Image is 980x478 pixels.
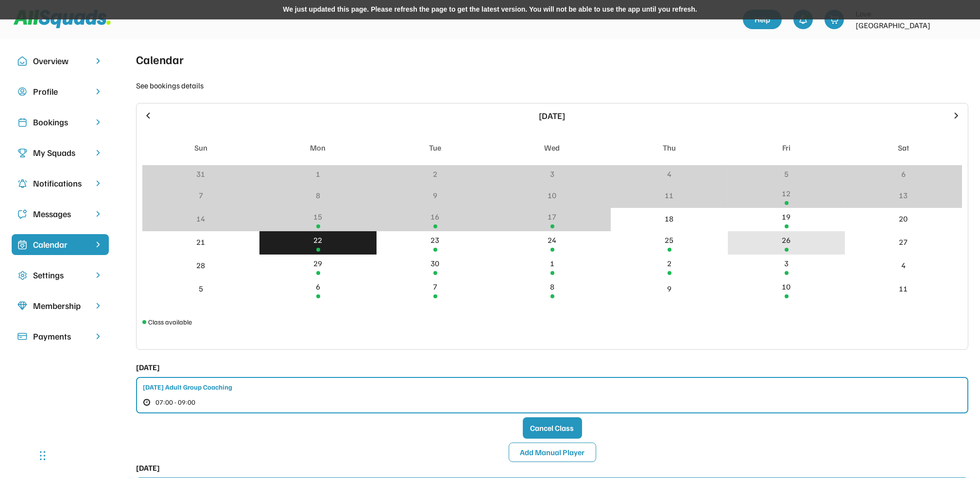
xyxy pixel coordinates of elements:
[93,56,103,66] img: chevron-right.svg
[899,213,908,224] div: 20
[431,211,440,222] div: 16
[743,10,782,29] a: Help
[33,177,87,190] div: Notifications
[548,211,557,222] div: 17
[17,240,27,250] img: Icon%20%2825%29.svg
[197,236,206,248] div: 21
[93,240,103,249] img: chevron-right%20copy%203.svg
[33,146,87,159] div: My Squads
[523,417,582,439] button: Cancel Class
[550,281,554,292] div: 8
[33,85,87,98] div: Profile
[667,168,671,180] div: 4
[782,142,791,154] div: Fri
[665,213,674,224] div: 18
[314,234,323,246] div: 22
[550,168,554,180] div: 3
[17,56,27,66] img: Icon%20copy%2010.svg
[784,257,789,269] div: 3
[667,283,671,294] div: 9
[663,142,676,154] div: Thu
[33,238,87,251] div: Calendar
[901,168,906,180] div: 6
[899,236,908,248] div: 27
[159,109,946,122] div: [DATE]
[433,281,437,292] div: 7
[433,189,437,201] div: 9
[197,168,206,180] div: 31
[199,283,203,294] div: 5
[143,382,232,392] div: [DATE] Adult Group Coaching
[143,396,254,409] button: 07:00 - 09:00
[93,87,103,96] img: chevron-right.svg
[93,209,103,219] img: chevron-right.svg
[93,148,103,157] img: chevron-right.svg
[782,281,791,292] div: 10
[93,179,103,188] img: chevron-right.svg
[429,142,441,154] div: Tue
[33,299,87,312] div: Membership
[898,142,909,154] div: Sat
[316,189,320,201] div: 8
[548,234,557,246] div: 24
[782,188,791,199] div: 12
[548,189,557,201] div: 10
[899,283,908,294] div: 11
[93,118,103,127] img: chevron-right.svg
[155,399,195,406] span: 07:00 - 09:00
[93,271,103,280] img: chevron-right.svg
[545,142,560,154] div: Wed
[431,257,440,269] div: 30
[33,269,87,282] div: Settings
[949,10,968,29] img: LTPP_Logo_REV.jpeg
[665,234,674,246] div: 25
[33,54,87,68] div: Overview
[901,259,906,271] div: 4
[17,87,27,97] img: user-circle.svg
[136,80,204,91] div: See bookings details
[17,301,27,311] img: Icon%20copy%208.svg
[782,211,791,222] div: 19
[509,443,596,462] button: Add Manual Player
[148,317,192,327] div: Class available
[17,118,27,127] img: Icon%20copy%202.svg
[17,209,27,219] img: Icon%20copy%205.svg
[33,116,87,129] div: Bookings
[17,179,27,188] img: Icon%20copy%204.svg
[829,15,839,24] img: shopping-cart-01%20%281%29.svg
[93,301,103,310] img: chevron-right.svg
[314,257,323,269] div: 29
[433,168,437,180] div: 2
[197,259,206,271] div: 28
[136,51,184,68] div: Calendar
[784,168,789,180] div: 5
[550,257,554,269] div: 1
[431,234,440,246] div: 23
[33,330,87,343] div: Payments
[667,257,671,269] div: 2
[782,234,791,246] div: 26
[17,271,27,280] img: Icon%20copy%2016.svg
[197,213,206,224] div: 14
[314,211,323,222] div: 15
[17,148,27,158] img: Icon%20copy%203.svg
[316,168,320,180] div: 1
[856,8,943,31] div: Love [GEOGRAPHIC_DATA]
[310,142,326,154] div: Mon
[33,207,87,221] div: Messages
[798,15,808,24] img: bell-03%20%281%29.svg
[136,462,160,474] div: [DATE]
[17,332,27,341] img: Icon%20%2815%29.svg
[194,142,207,154] div: Sun
[316,281,320,292] div: 6
[899,189,908,201] div: 13
[136,361,160,373] div: [DATE]
[665,189,674,201] div: 11
[93,332,103,341] img: chevron-right.svg
[199,189,203,201] div: 7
